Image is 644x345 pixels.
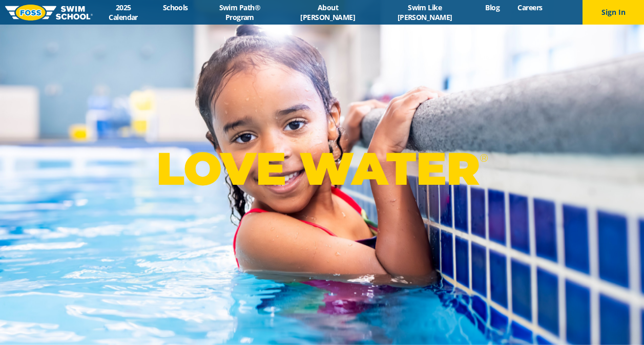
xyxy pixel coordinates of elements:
[93,3,154,22] a: 2025 Calendar
[373,3,476,22] a: Swim Like [PERSON_NAME]
[154,3,197,12] a: Schools
[476,3,509,12] a: Blog
[197,3,282,22] a: Swim Path® Program
[282,3,373,22] a: About [PERSON_NAME]
[480,152,488,164] sup: ®
[5,5,93,20] img: FOSS Swim School Logo
[509,3,551,12] a: Careers
[156,141,488,196] p: LOVE WATER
